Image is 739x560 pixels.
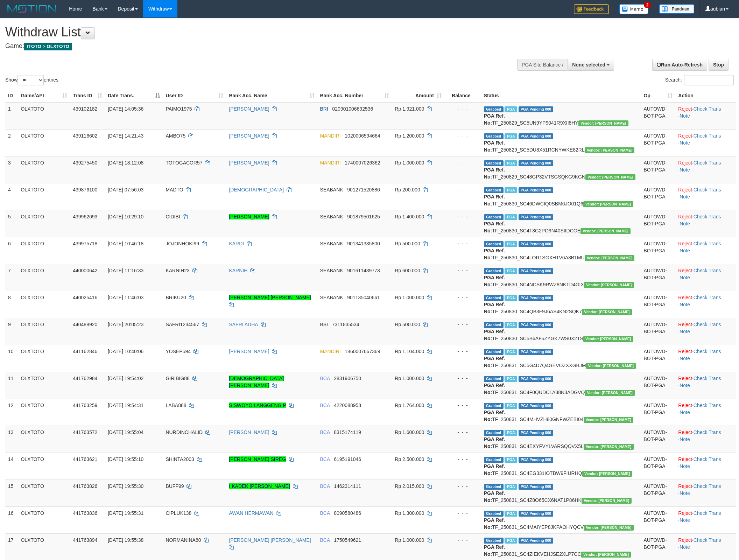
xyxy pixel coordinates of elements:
[395,106,424,112] span: Rp 1.921.000
[505,160,517,166] span: Marked by aubandrioPGA
[73,268,97,273] span: 440000642
[678,133,692,139] a: Reject
[505,349,517,355] span: Marked by aubandrioPGA
[694,187,721,192] a: Check Trans
[229,429,269,435] a: [PERSON_NAME]
[73,214,97,219] span: 439962693
[484,113,505,126] b: PGA Ref. No:
[163,89,226,102] th: User ID: activate to sort column ascending
[484,140,505,153] b: PGA Ref. No:
[519,268,554,274] span: PGA Pending
[18,345,70,372] td: OLXTOTO
[694,402,721,408] a: Check Trans
[484,295,504,301] span: Grabbed
[5,345,18,372] td: 10
[166,106,192,112] span: PAIMO1975
[519,133,554,139] span: PGA Pending
[320,268,343,273] span: SEABANK
[484,349,504,355] span: Grabbed
[5,129,18,156] td: 2
[229,187,284,192] a: [DEMOGRAPHIC_DATA]
[665,75,734,85] label: Search:
[675,210,736,237] td: · ·
[484,268,504,274] span: Grabbed
[447,294,478,301] div: - - -
[519,187,554,193] span: PGA Pending
[694,322,721,327] a: Check Trans
[484,383,505,395] b: PGA Ref. No:
[505,187,517,193] span: Marked by aubilham
[73,160,97,166] span: 439275450
[108,349,143,354] span: [DATE] 10:40:06
[481,183,641,210] td: TF_250830_SC46DWCIQ0SBM6JO01Q6
[680,113,690,119] a: Note
[481,291,641,318] td: TF_250830_SC4QB3F9J6AS4KN2SQK7
[641,318,675,345] td: AUTOWD-BOT-PGA
[481,372,641,399] td: TF_250831_SC4F0QUDC1A38N3ADGVQ
[108,106,143,112] span: [DATE] 14:05:36
[684,75,734,85] input: Search:
[18,129,70,156] td: OLXTOTO
[572,62,605,68] span: None selected
[680,248,690,253] a: Note
[5,156,18,183] td: 3
[108,187,143,192] span: [DATE] 07:56:03
[70,89,105,102] th: Trans ID: activate to sort column ascending
[17,75,44,85] select: Showentries
[347,214,380,219] span: Copy 901879501625 to clipboard
[675,399,736,426] td: · ·
[519,322,554,328] span: PGA Pending
[505,376,517,382] span: Marked by aubdiankelana
[484,376,504,382] span: Grabbed
[395,402,424,408] span: Rp 1.764.000
[5,210,18,237] td: 5
[395,295,424,300] span: Rp 1.000.000
[675,372,736,399] td: · ·
[694,133,721,139] a: Check Trans
[678,160,692,166] a: Reject
[519,295,554,301] span: PGA Pending
[166,133,185,139] span: AMBO75
[5,264,18,291] td: 7
[320,402,330,408] span: BCA
[320,106,328,112] span: BRI
[694,376,721,381] a: Check Trans
[709,59,729,71] a: Stop
[678,322,692,327] a: Reject
[484,403,504,409] span: Grabbed
[680,544,690,550] a: Note
[345,349,380,354] span: Copy 1860007667369 to clipboard
[675,156,736,183] td: · ·
[675,291,736,318] td: · ·
[484,248,505,260] b: PGA Ref. No:
[229,268,247,273] a: KARNIH
[447,321,478,328] div: - - -
[484,187,504,193] span: Grabbed
[505,106,517,112] span: Marked by aubrama
[694,106,721,112] a: Check Trans
[447,348,478,355] div: - - -
[583,201,633,207] span: Vendor URL: https://secure4.1velocity.biz
[229,295,311,300] a: [PERSON_NAME] [PERSON_NAME]
[675,183,736,210] td: · ·
[5,3,58,14] img: MOTION_logo.png
[680,383,690,388] a: Note
[678,376,692,381] a: Reject
[680,140,690,146] a: Note
[574,4,609,14] img: Feedback.jpg
[678,295,692,300] a: Reject
[73,106,97,112] span: 439102182
[568,59,614,71] button: None selected
[73,295,97,300] span: 440025416
[678,402,692,408] a: Reject
[229,322,258,327] a: SAFRI ADHA
[229,456,286,462] a: [PERSON_NAME] SIREG
[345,133,380,139] span: Copy 1020006594664 to clipboard
[18,183,70,210] td: OLXTOTO
[641,183,675,210] td: AUTOWD-BOT-PGA
[519,214,554,220] span: PGA Pending
[675,318,736,345] td: · ·
[320,376,330,381] span: BCA
[166,160,202,166] span: TOTOGACOR57
[484,133,504,139] span: Grabbed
